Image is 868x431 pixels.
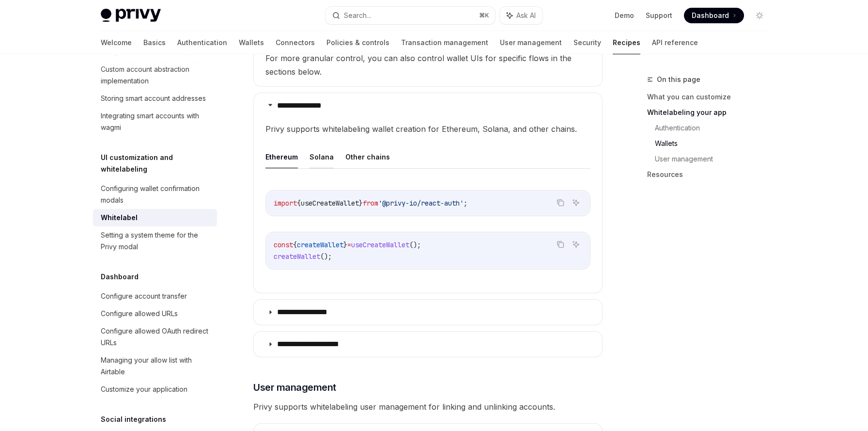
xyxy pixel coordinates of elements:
a: Authentication [177,31,227,54]
span: } [343,240,347,249]
a: User management [500,31,562,54]
button: Search...⌘K [325,7,495,24]
a: Basics [143,31,166,54]
span: On this page [657,74,700,85]
div: Search... [344,10,371,21]
button: Ask AI [570,196,582,209]
a: Custom account abstraction implementation [93,61,217,90]
button: Copy the contents from the code block [554,196,567,209]
span: import [274,199,297,208]
a: Setting a system theme for the Privy modal [93,226,217,255]
div: Customize your application [101,383,187,395]
a: Configure allowed OAuth redirect URLs [93,322,217,351]
a: Dashboard [684,8,744,23]
span: useCreateWallet [301,199,359,208]
div: Configure allowed OAuth redirect URLs [101,325,211,349]
span: (); [409,240,421,249]
span: ; [464,199,467,208]
button: Ask AI [570,238,582,251]
span: ⌘ K [479,12,489,19]
span: '@privy-io/react-auth' [378,199,464,208]
a: Whitelabeling your app [647,105,775,120]
div: Configure account transfer [101,290,187,302]
a: Support [646,11,672,20]
span: = [347,240,351,249]
span: useCreateWallet [351,240,409,249]
a: Storing smart account addresses [93,90,217,107]
button: Other chains [345,145,390,168]
div: Integrating smart accounts with wagmi [101,110,211,133]
a: Authentication [655,120,775,136]
div: Managing your allow list with Airtable [101,354,211,378]
span: Privy supports whitelabeling wallet creation for Ethereum, Solana, and other chains. [265,122,590,136]
a: User management [655,151,775,167]
button: Toggle dark mode [752,8,767,23]
div: Configure allowed URLs [101,308,178,319]
button: Copy the contents from the code block [554,238,567,251]
a: Customize your application [93,381,217,398]
a: Transaction management [401,31,488,54]
span: Ask AI [516,11,536,20]
span: } [359,199,363,208]
div: Configuring wallet confirmation modals [101,183,211,206]
img: light logo [101,9,161,22]
a: Recipes [613,31,640,54]
a: Welcome [101,31,132,54]
button: Ask AI [500,7,542,24]
a: Security [573,31,601,54]
div: Whitelabel [101,212,138,223]
span: { [293,240,297,249]
span: For more granular control, you can also control wallet UIs for specific flows in the sections below. [265,51,590,79]
details: **** **** *****Privy supports whitelabeling wallet creation for Ethereum, Solana, and other chain... [253,93,603,293]
a: Configure account transfer [93,287,217,305]
a: Demo [615,11,634,20]
span: createWallet [274,252,320,261]
a: Whitelabel [93,209,217,226]
div: Custom account abstraction implementation [101,64,211,87]
a: Configure allowed URLs [93,305,217,322]
a: Integrating smart accounts with wagmi [93,107,217,136]
a: Wallets [655,136,775,151]
span: from [363,199,378,208]
span: createWallet [297,240,343,249]
span: { [297,199,301,208]
span: User management [253,381,336,394]
h5: Dashboard [101,271,139,283]
h5: Social integrations [101,414,166,425]
div: Setting a system theme for the Privy modal [101,229,211,253]
a: Connectors [276,31,315,54]
div: Storing smart account addresses [101,93,206,104]
button: Solana [310,145,334,168]
a: Resources [647,167,775,182]
a: What you can customize [647,89,775,105]
button: Ethereum [265,145,298,168]
a: Configuring wallet confirmation modals [93,180,217,209]
span: (); [320,252,332,261]
span: const [274,240,293,249]
span: Privy supports whitelabeling user management for linking and unlinking accounts. [253,400,603,414]
a: Policies & controls [326,31,389,54]
h5: UI customization and whitelabeling [101,152,217,175]
a: Wallets [239,31,264,54]
a: Managing your allow list with Airtable [93,351,217,381]
span: Dashboard [692,11,729,20]
a: API reference [652,31,698,54]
